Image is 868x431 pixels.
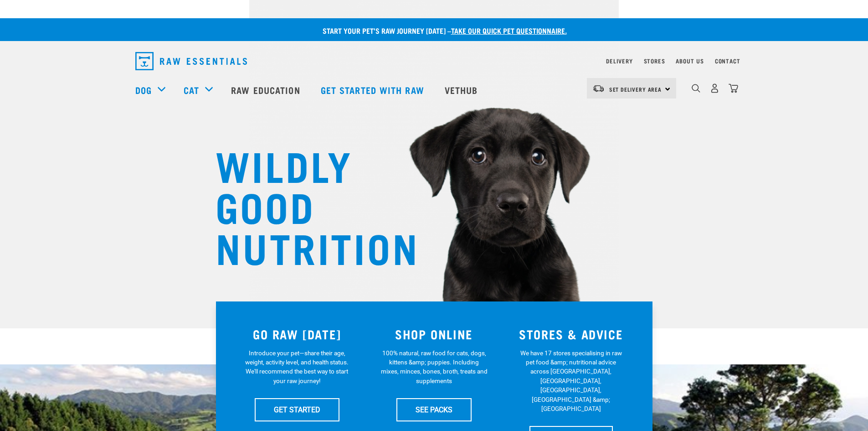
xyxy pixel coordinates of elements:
h3: SHOP ONLINE [371,327,497,341]
a: take our quick pet questionnaire. [451,28,567,32]
a: Dog [135,83,152,97]
a: Get started with Raw [312,72,436,108]
img: home-icon-1@2x.png [692,84,700,93]
img: user.png [710,83,719,93]
h3: STORES & ADVICE [508,327,634,341]
a: Contact [715,59,740,62]
h1: WILDLY GOOD NUTRITION [216,144,398,267]
a: Cat [184,83,199,97]
img: home-icon@2x.png [729,83,738,93]
a: Raw Education [222,72,311,108]
span: Set Delivery Area [609,88,662,91]
a: About Us [676,59,704,62]
nav: dropdown navigation [128,48,740,74]
p: 100% natural, raw food for cats, dogs, kittens &amp; puppies. Including mixes, minces, bones, bro... [380,348,488,386]
a: SEE PACKS [396,398,472,421]
a: GET STARTED [255,398,339,421]
p: We have 17 stores specialising in raw pet food &amp; nutritional advice across [GEOGRAPHIC_DATA],... [518,348,625,414]
a: Delivery [606,59,632,62]
a: Vethub [436,72,489,108]
h3: GO RAW [DATE] [234,327,360,341]
p: Introduce your pet—share their age, weight, activity level, and health status. We'll recommend th... [243,348,350,386]
img: van-moving.png [592,84,605,93]
img: Raw Essentials Logo [135,52,247,70]
a: Stores [644,59,665,62]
